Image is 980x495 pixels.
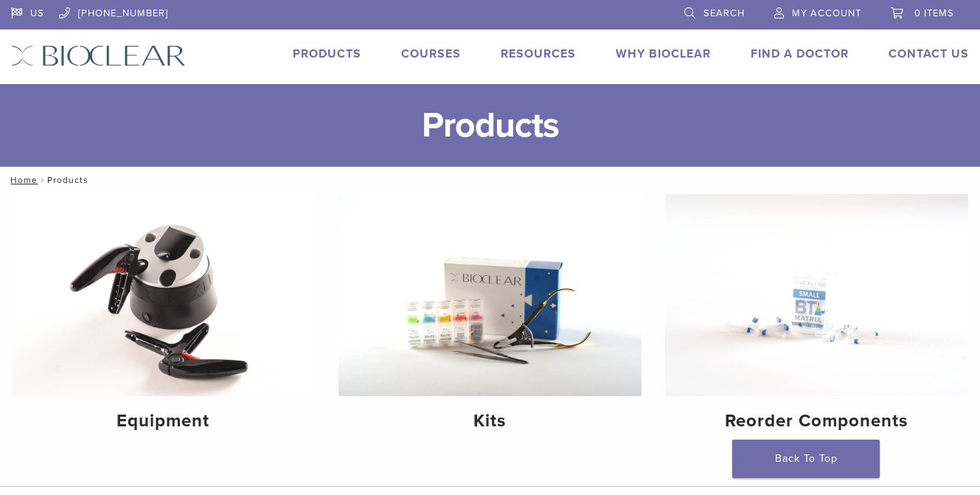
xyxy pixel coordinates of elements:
img: Kits [338,194,642,396]
img: Equipment [12,194,315,396]
a: Kits [338,194,642,444]
a: Reorder Components [665,194,968,444]
a: Contact Us [889,46,969,61]
span: / [38,176,47,184]
a: Products [293,46,361,61]
a: Back To Top [732,440,880,478]
a: Courses [401,46,461,61]
span: 0 items [914,7,954,19]
img: Reorder Components [665,194,968,396]
a: Equipment [12,194,315,444]
img: Bioclear [11,45,186,66]
a: Home [6,175,38,185]
a: Why Bioclear [616,46,711,61]
a: Resources [501,46,576,61]
a: Find A Doctor [751,46,849,61]
h4: Equipment [24,408,303,435]
h4: Kits [350,408,630,435]
span: Search [703,7,745,19]
span: My Account [792,7,861,19]
h4: Reorder Components [677,408,956,435]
